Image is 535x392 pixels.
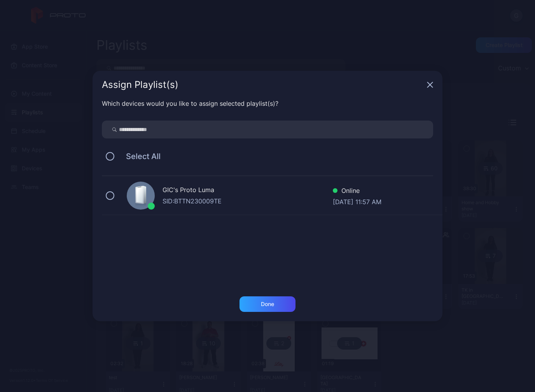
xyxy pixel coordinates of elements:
[333,186,381,197] div: Online
[118,152,161,161] span: Select All
[102,80,424,89] div: Assign Playlist(s)
[240,296,295,312] button: Done
[163,185,333,196] div: GIC's Proto Luma
[102,99,433,108] div: Which devices would you like to assign selected playlist(s)?
[333,197,381,205] div: [DATE] 11:57 AM
[163,196,333,206] div: SID: BTTN230009TE
[261,301,274,307] div: Done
